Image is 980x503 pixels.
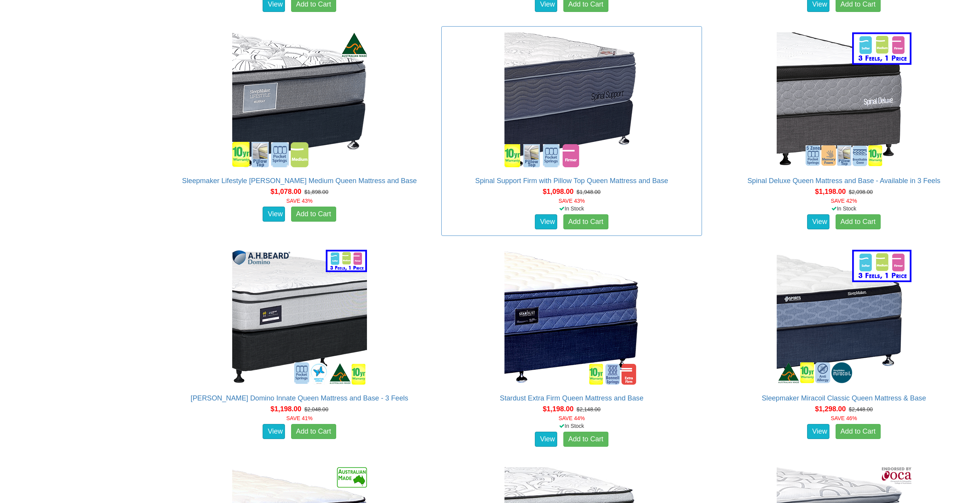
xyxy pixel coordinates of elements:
[775,248,913,387] img: Sleepmaker Miracoil Classic Queen Mattress & Base
[836,424,881,439] a: Add to Cart
[230,30,369,169] img: Sleepmaker Lifestyle Murray Medium Queen Mattress and Base
[543,405,573,413] span: $1,198.00
[576,189,600,195] del: $1,948.00
[712,205,976,212] div: In Stock
[563,214,608,230] a: Add to Cart
[747,177,940,185] a: Spinal Deluxe Queen Mattress and Base - Available in 3 Feels
[535,432,557,447] a: View
[503,248,641,387] img: Stardust Extra Firm Queen Mattress and Base
[849,406,873,412] del: $2,448.00
[263,424,285,439] a: View
[271,405,302,413] span: $1,198.00
[558,415,585,421] font: SAVE 44%
[815,405,846,413] span: $1,298.00
[286,198,313,204] font: SAVE 43%
[836,214,881,230] a: Add to Cart
[503,30,641,169] img: Spinal Support Firm with Pillow Top Queen Mattress and Base
[182,177,417,185] a: Sleepmaker Lifestyle [PERSON_NAME] Medium Queen Mattress and Base
[304,406,328,412] del: $2,048.00
[230,248,369,387] img: A.H Beard Domino Innate Queen Mattress and Base - 3 Feels
[831,198,857,204] font: SAVE 42%
[263,207,285,222] a: View
[286,415,313,421] font: SAVE 41%
[291,207,336,222] a: Add to Cart
[558,198,585,204] font: SAVE 43%
[191,394,408,402] a: [PERSON_NAME] Domino Innate Queen Mattress and Base - 3 Feels
[440,205,704,212] div: In Stock
[775,30,913,169] img: Spinal Deluxe Queen Mattress and Base - Available in 3 Feels
[576,406,600,412] del: $2,148.00
[563,432,608,447] a: Add to Cart
[807,214,829,230] a: View
[440,422,704,430] div: In Stock
[815,188,846,195] span: $1,198.00
[849,189,873,195] del: $2,098.00
[271,188,302,195] span: $1,078.00
[543,188,573,195] span: $1,098.00
[535,214,557,230] a: View
[807,424,829,439] a: View
[304,189,328,195] del: $1,898.00
[762,394,926,402] a: Sleepmaker Miracoil Classic Queen Mattress & Base
[831,415,857,421] font: SAVE 46%
[475,177,668,185] a: Spinal Support Firm with Pillow Top Queen Mattress and Base
[500,394,643,402] a: Stardust Extra Firm Queen Mattress and Base
[291,424,336,439] a: Add to Cart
